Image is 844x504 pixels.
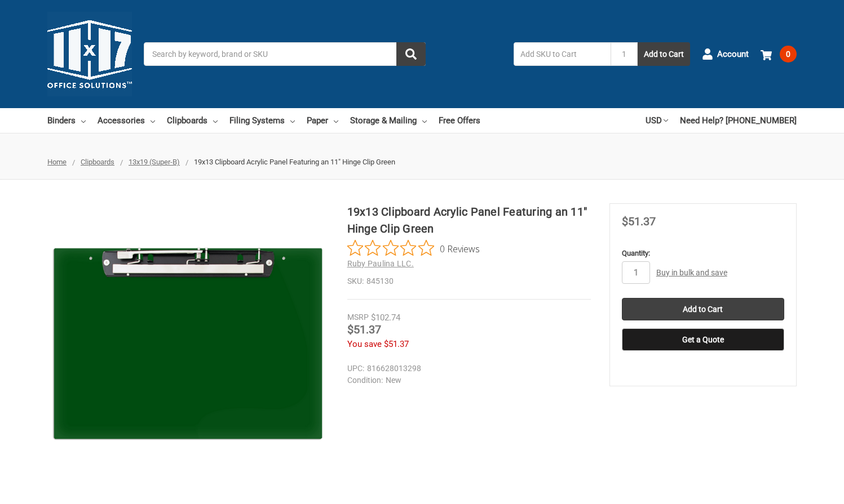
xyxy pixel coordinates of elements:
[47,158,67,166] a: Home
[440,240,480,257] span: 0 Reviews
[761,39,797,69] a: 0
[347,374,586,386] dd: New
[656,268,727,277] a: Buy in bulk and save
[47,12,132,96] img: 11x17.com
[646,108,668,133] a: USD
[622,298,784,320] input: Add to Cart
[347,203,591,237] h1: 19x13 Clipboard Acrylic Panel Featuring an 11" Hinge Clip Green
[347,363,586,374] dd: 816628013298
[347,363,364,374] dt: UPC:
[622,248,784,259] label: Quantity:
[622,328,784,351] button: Get a Quote
[384,339,409,349] span: $51.37
[439,108,480,133] a: Free Offers
[347,311,369,323] div: MSRP
[680,108,797,133] a: Need Help? [PHONE_NUMBER]
[622,215,656,228] span: $51.37
[347,323,381,336] span: $51.37
[347,374,383,386] dt: Condition:
[229,108,295,133] a: Filing Systems
[702,39,749,69] a: Account
[717,48,749,61] span: Account
[780,46,797,63] span: 0
[47,108,86,133] a: Binders
[347,339,382,349] span: You save
[347,240,480,257] button: Rated 0 out of 5 stars from 0 reviews. Jump to reviews.
[347,259,414,268] a: Ruby Paulina LLC.
[347,275,364,287] dt: SKU:
[514,42,611,66] input: Add SKU to Cart
[47,203,329,484] img: 19x13 Clipboard Acrylic Panel Featuring an 11" Hinge Clip Green
[347,275,591,287] dd: 845130
[98,108,155,133] a: Accessories
[144,42,426,66] input: Search by keyword, brand or SKU
[194,158,395,166] span: 19x13 Clipboard Acrylic Panel Featuring an 11" Hinge Clip Green
[350,108,427,133] a: Storage & Mailing
[81,158,114,166] a: Clipboards
[129,158,180,166] a: 13x19 (Super-B)
[307,108,338,133] a: Paper
[371,313,400,323] span: $102.74
[638,42,690,66] button: Add to Cart
[167,108,218,133] a: Clipboards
